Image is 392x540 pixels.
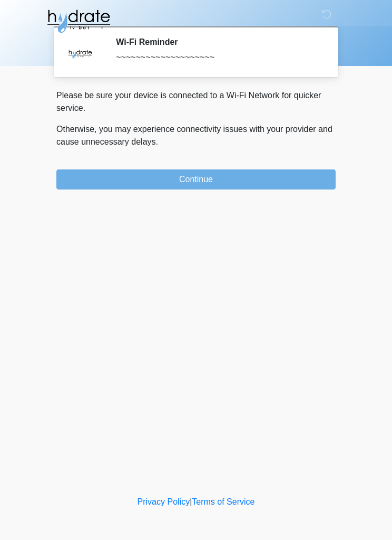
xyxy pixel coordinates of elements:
img: Agent Avatar [64,37,96,69]
a: Terms of Service [192,497,254,506]
span: . [156,137,158,146]
p: Please be sure your device is connected to a Wi-Fi Network for quicker service. [56,89,336,115]
button: Continue [56,169,336,190]
p: Otherwise, you may experience connectivity issues with your provider and cause unnecessary delays [56,123,336,148]
div: ~~~~~~~~~~~~~~~~~~~~ [116,51,320,64]
a: Privacy Policy [138,497,190,506]
img: Hydrate IV Bar - Glendale Logo [46,8,111,34]
a: | [190,497,192,506]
